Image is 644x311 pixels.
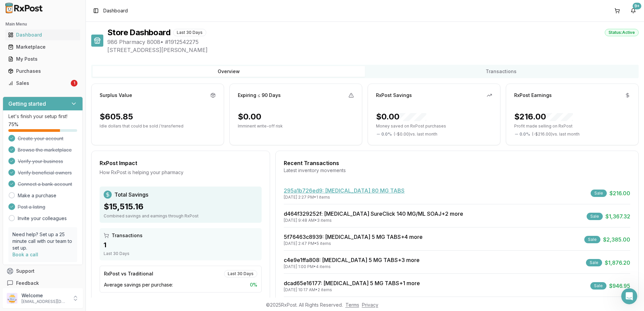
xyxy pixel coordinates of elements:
[104,240,258,250] div: 1
[628,5,639,16] button: 9+
[107,27,170,38] h1: Store Dashboard
[8,113,77,120] p: Let's finish your setup first!
[18,204,45,210] span: Post a listing
[514,123,630,129] p: Profit made selling on RxPost
[284,210,463,217] a: d464f329252f: [MEDICAL_DATA] SureClick 140 MG/ML SOAJ+2 more
[609,189,630,197] span: $216.00
[284,195,405,200] div: [DATE] 2:27 PM • 1 items
[362,302,378,308] a: Privacy
[224,270,257,277] div: Last 30 Days
[284,234,423,240] a: 5f76463c8939: [MEDICAL_DATA] 5 MG TABS+4 more
[8,32,77,38] div: Dashboard
[514,111,573,122] div: $216.00
[21,292,68,299] p: Welcome
[12,252,38,257] a: Book a call
[71,80,77,87] div: 1
[284,264,420,269] div: [DATE] 1:00 PM • 4 items
[532,132,580,137] span: ( - $216.00 ) vs. last month
[5,29,80,41] a: Dashboard
[605,259,630,267] span: $1,876.20
[376,111,426,122] div: $0.00
[365,66,637,77] button: Transactions
[284,159,630,167] div: Recent Transactions
[250,281,257,288] span: 0 %
[18,158,63,165] span: Verify your business
[5,77,80,89] a: Sales1
[284,287,420,293] div: [DATE] 10:17 AM • 2 items
[586,259,602,266] div: Sale
[621,288,637,304] iframe: Intercom live chat
[520,132,530,137] span: 0.0 %
[376,92,412,99] div: RxPost Savings
[104,251,258,256] div: Last 30 Days
[5,41,80,53] a: Marketplace
[591,190,607,197] div: Sale
[100,169,262,176] div: How RxPost is helping your pharmacy
[18,135,63,142] span: Create your account
[5,65,80,77] a: Purchases
[18,215,67,222] a: Invite your colleagues
[609,282,630,290] span: $946.95
[100,123,216,129] p: Idle dollars that could be sold / transferred
[8,80,69,87] div: Sales
[3,3,46,13] img: RxPost Logo
[103,7,128,14] nav: breadcrumb
[605,212,630,220] span: $1,367.32
[605,29,639,36] div: Status: Active
[376,123,492,129] p: Money saved on RxPost purchases
[284,187,405,194] a: 295a1b726ed9: [MEDICAL_DATA] 80 MG TABS
[3,265,83,277] button: Support
[107,46,639,54] span: [STREET_ADDRESS][PERSON_NAME]
[3,66,83,76] button: Purchases
[633,3,641,9] div: 9+
[587,213,603,220] div: Sale
[12,231,73,251] p: Need help? Set up a 25 minute call with our team to set up.
[8,100,46,108] h3: Getting started
[590,282,606,290] div: Sale
[21,299,68,304] p: [EMAIL_ADDRESS][DOMAIN_NAME]
[238,92,281,99] div: Expiring ≤ 90 Days
[3,78,83,89] button: Sales1
[7,293,17,304] img: User avatar
[584,236,600,243] div: Sale
[173,29,206,36] div: Last 30 Days
[603,236,630,244] span: $2,385.00
[18,181,72,188] span: Connect a bank account
[3,42,83,52] button: Marketplace
[3,54,83,64] button: My Posts
[104,270,153,277] div: RxPost vs Traditional
[103,7,128,14] span: Dashboard
[514,92,552,99] div: RxPost Earnings
[238,111,261,122] div: $0.00
[100,111,133,122] div: $605.85
[381,132,392,137] span: 0.0 %
[8,44,77,50] div: Marketplace
[284,241,423,246] div: [DATE] 2:47 PM • 5 items
[18,192,56,199] a: Make a purchase
[284,218,463,223] div: [DATE] 9:48 AM • 3 items
[5,53,80,65] a: My Posts
[104,281,173,288] span: Average savings per purchase:
[284,167,630,174] div: Latest inventory movements
[107,38,639,46] span: 986 Pharmacy 8008 • # 1912542275
[284,280,420,287] a: dcad65e16177: [MEDICAL_DATA] 5 MG TABS+1 more
[93,66,365,77] button: Overview
[104,213,258,219] div: Combined savings and earnings through RxPost
[284,257,420,263] a: c4e9e1ffa808: [MEDICAL_DATA] 5 MG TABS+3 more
[18,147,72,153] span: Browse the marketplace
[238,123,354,129] p: Imminent write-off risk
[3,277,83,289] button: Feedback
[100,92,132,99] div: Surplus Value
[394,132,437,137] span: ( - $0.00 ) vs. last month
[112,232,143,239] span: Transactions
[18,169,72,176] span: Verify beneficial owners
[16,280,39,287] span: Feedback
[3,30,83,40] button: Dashboard
[8,121,18,128] span: 75 %
[8,56,77,62] div: My Posts
[8,68,77,74] div: Purchases
[5,21,80,27] h2: Main Menu
[114,191,148,199] span: Total Savings
[100,159,262,167] div: RxPost Impact
[104,201,258,212] div: $15,515.16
